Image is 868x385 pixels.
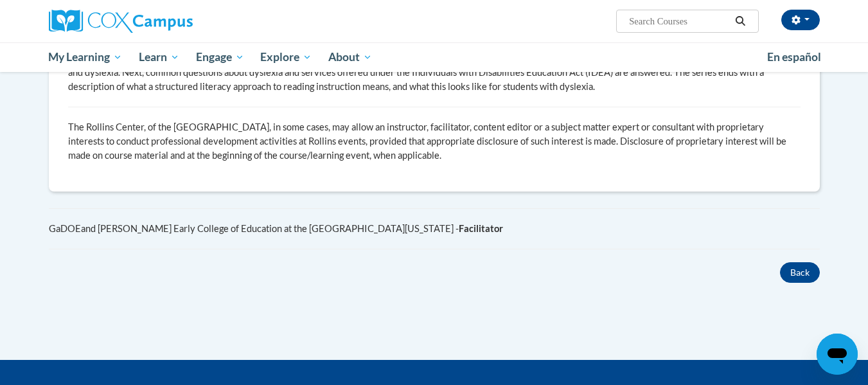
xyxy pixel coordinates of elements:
[459,223,503,234] b: Facilitator
[68,51,801,94] div: This four-part video series begins with an overview of the definition and characteristics of dysl...
[767,50,821,64] span: En español
[328,49,372,65] span: About
[130,42,188,72] a: Learn
[188,42,252,72] a: Engage
[40,42,131,72] a: My Learning
[49,10,193,33] img: Cox Campus
[817,334,858,375] iframe: Button to launch messaging window
[196,49,244,65] span: Engage
[781,10,820,30] button: Account Settings
[628,13,731,29] input: Search Courses
[780,262,820,283] button: Back
[252,42,320,72] a: Explore
[139,49,179,65] span: Learn
[260,49,312,65] span: Explore
[731,13,750,29] button: Search
[49,10,293,33] a: Cox Campus
[30,42,839,72] div: Main menu
[48,49,122,65] span: My Learning
[320,42,380,72] a: About
[68,120,801,163] p: The Rollins Center, of the [GEOGRAPHIC_DATA], in some cases, may allow an instructor, facilitator...
[49,222,820,236] div: GaDOEand [PERSON_NAME] Early College of Education at the [GEOGRAPHIC_DATA][US_STATE] -
[759,44,829,71] a: En español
